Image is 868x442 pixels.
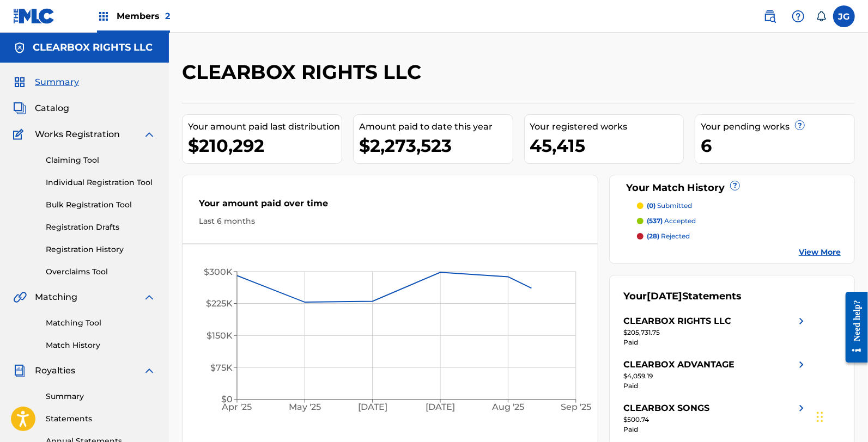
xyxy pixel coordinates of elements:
div: Your Statements [623,289,742,304]
a: Match History [46,340,156,351]
img: help [792,10,805,23]
div: $205,731.75 [623,328,808,337]
div: 45,415 [530,133,684,158]
a: Registration History [46,244,156,255]
a: CLEARBOX RIGHTS LLCright chevron icon$205,731.75Paid [623,315,808,347]
a: Matching Tool [46,317,156,329]
a: (28) rejected [637,231,841,241]
div: Paid [623,381,808,391]
div: 6 [701,133,854,158]
tspan: $0 [221,394,233,404]
span: Summary [35,76,79,89]
div: Your Match History [623,181,841,195]
div: Paid [623,337,808,347]
span: (28) [647,232,659,240]
div: $500.74 [623,415,808,425]
h5: CLEARBOX RIGHTS LLC [33,41,153,54]
div: Your amount paid last distribution [188,120,342,133]
a: Summary [46,391,156,402]
a: CLEARBOX SONGSright chevron icon$500.74Paid [623,402,808,434]
iframe: Chat Widget [814,390,868,442]
img: expand [143,364,156,377]
p: accepted [647,216,696,226]
div: Notifications [816,11,827,22]
span: Members [117,10,170,22]
img: search [763,10,776,23]
a: Statements [46,413,156,425]
img: right chevron icon [795,315,808,328]
img: expand [143,128,156,141]
tspan: $150K [207,330,233,341]
tspan: [DATE] [426,402,455,412]
div: CLEARBOX SONGS [623,402,709,415]
span: Works Registration [35,128,120,141]
span: Royalties [35,364,75,377]
div: $4,059.19 [623,371,808,381]
a: (537) accepted [637,216,841,226]
img: Accounts [13,41,26,54]
tspan: [DATE] [358,402,387,412]
img: Royalties [13,364,26,377]
img: Top Rightsholders [97,10,110,23]
span: ? [796,121,804,130]
div: Your registered works [530,120,684,133]
p: rejected [647,231,690,241]
p: submitted [647,201,692,211]
iframe: Resource Center [837,283,868,371]
img: Works Registration [13,128,27,141]
div: Paid [623,425,808,434]
a: CatalogCatalog [13,102,69,115]
a: Overclaims Tool [46,266,156,278]
img: Summary [13,76,26,89]
span: (537) [647,217,663,225]
div: CLEARBOX RIGHTS LLC [623,315,731,328]
img: right chevron icon [795,358,808,371]
a: (0) submitted [637,201,841,211]
img: Catalog [13,102,26,115]
a: View More [799,247,841,258]
a: CLEARBOX ADVANTAGEright chevron icon$4,059.19Paid [623,358,808,391]
img: right chevron icon [795,402,808,415]
div: Last 6 months [199,216,581,227]
h2: CLEARBOX RIGHTS LLC [182,60,427,84]
a: SummarySummary [13,76,79,89]
span: 2 [165,11,170,21]
span: Catalog [35,102,69,115]
div: Drag [817,401,823,433]
span: Matching [35,291,77,304]
tspan: May '25 [289,402,321,412]
div: User Menu [833,5,855,27]
div: $2,273,523 [359,133,513,158]
span: [DATE] [647,290,682,302]
div: Your amount paid over time [199,197,581,216]
div: CLEARBOX ADVANTAGE [623,358,735,371]
a: Claiming Tool [46,155,156,166]
tspan: $75K [210,363,233,373]
div: Amount paid to date this year [359,120,513,133]
span: (0) [647,201,655,210]
a: Registration Drafts [46,222,156,233]
tspan: Sep '25 [561,402,591,412]
a: Public Search [759,5,781,27]
tspan: Aug '25 [491,402,524,412]
div: Help [787,5,809,27]
a: Bulk Registration Tool [46,199,156,211]
tspan: $225K [206,298,233,309]
span: ? [731,181,739,190]
tspan: $300K [204,267,233,277]
img: Matching [13,291,27,304]
div: $210,292 [188,133,342,158]
div: Your pending works [701,120,854,133]
a: Individual Registration Tool [46,177,156,188]
img: expand [143,291,156,304]
img: MLC Logo [13,8,55,24]
tspan: Apr '25 [222,402,252,412]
